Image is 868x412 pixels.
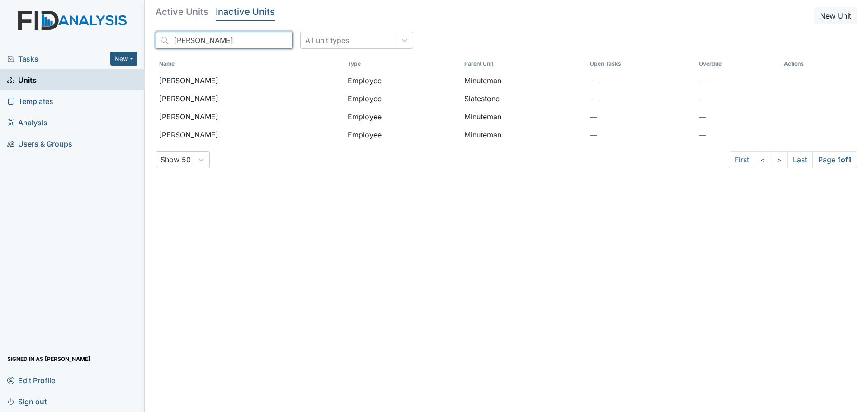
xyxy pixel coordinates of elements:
[344,108,461,126] td: Employee
[586,90,695,108] td: —
[110,52,137,66] button: New
[7,115,47,129] span: Analysis
[461,108,586,126] td: Minuteman
[7,94,53,108] span: Templates
[461,126,586,144] td: Minuteman
[461,90,586,108] td: Slatestone
[695,126,780,144] td: —
[814,7,857,24] button: New Unit
[156,56,344,71] th: Toggle SortBy
[771,151,788,168] a: >
[586,108,695,126] td: —
[695,56,780,71] th: Toggle SortBy
[586,56,695,71] th: Toggle SortBy
[156,32,293,49] input: Search...
[7,394,47,408] span: Sign out
[344,126,461,144] td: Employee
[729,151,857,168] nav: task-pagination
[7,73,37,87] span: Units
[729,151,755,168] a: First
[695,90,780,108] td: —
[7,352,90,366] span: Signed in as [PERSON_NAME]
[159,111,218,122] span: [PERSON_NAME]
[305,35,349,46] div: All unit types
[780,56,826,71] th: Actions
[344,90,461,108] td: Employee
[461,71,586,90] td: Minuteman
[7,373,55,387] span: Edit Profile
[160,154,191,165] div: Show 50
[344,56,461,71] th: Toggle SortBy
[7,137,72,151] span: Users & Groups
[755,151,771,168] a: <
[461,56,586,71] th: Toggle SortBy
[695,71,780,90] td: —
[156,7,208,16] h5: Active Units
[159,93,218,104] span: [PERSON_NAME]
[787,151,813,168] a: Last
[838,155,851,164] strong: 1 of 1
[159,75,218,86] span: [PERSON_NAME]
[344,71,461,90] td: Employee
[586,71,695,90] td: —
[216,7,275,16] h5: Inactive Units
[695,108,780,126] td: —
[812,151,857,168] span: Page
[586,126,695,144] td: —
[159,129,218,140] span: [PERSON_NAME]
[7,53,110,64] a: Tasks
